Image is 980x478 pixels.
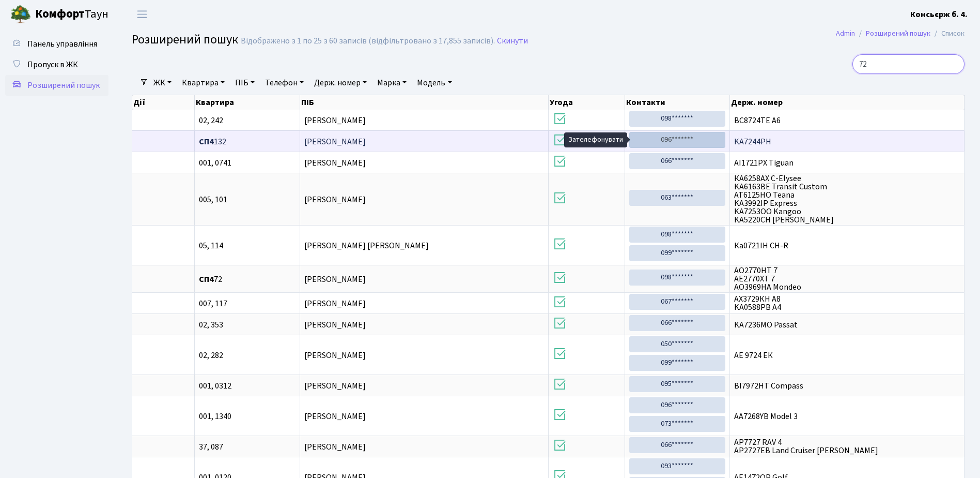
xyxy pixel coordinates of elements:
span: AA7268YB Model 3 [734,412,960,421]
span: КА6258АX C-Elysee KA6163BE Transit Custom AT6125HO Teana KA3992IP Express KA7253OO Kangoo KA5220C... [734,174,960,224]
span: BC8724TE A6 [734,116,960,125]
b: СП4 [199,136,214,147]
span: 05, 114 [199,242,295,250]
span: Панель управління [27,38,97,50]
a: Держ. номер [310,74,371,92]
span: 132 [199,138,295,146]
li: Список [930,28,965,39]
b: Комфорт [35,6,85,22]
span: BI7972HT Compass [734,382,960,390]
span: [PERSON_NAME] [304,350,366,361]
a: Admin [836,28,855,39]
a: Телефон [261,74,308,92]
span: [PERSON_NAME] [304,319,366,331]
div: Зателефонувати [564,132,627,147]
span: AP7727 RAV 4 AP2727EB Land Cruiser [PERSON_NAME] [734,438,960,455]
span: [PERSON_NAME] [304,298,366,309]
span: AO2770HT 7 AE2770XT 7 AO3969HA Mondeo [734,266,960,291]
span: [PERSON_NAME] [304,380,366,392]
span: 001, 0741 [199,159,295,167]
span: [PERSON_NAME] [304,157,366,169]
a: Панель управління [5,34,108,54]
th: Держ. номер [730,95,965,110]
a: ПІБ [231,74,259,92]
span: [PERSON_NAME] [304,115,366,126]
th: Дії [132,95,195,110]
a: Розширений пошук [866,28,930,39]
th: ПІБ [300,95,549,110]
b: СП4 [199,274,214,285]
a: Консьєрж б. 4. [910,8,968,21]
span: 001, 0312 [199,382,295,390]
span: 001, 1340 [199,412,295,421]
span: KA7236MO Passat [734,321,960,329]
span: 72 [199,275,295,283]
img: logo.png [10,4,31,25]
span: Ка0721ІН CH-R [734,242,960,250]
span: 007, 117 [199,300,295,308]
span: Таун [35,6,108,23]
span: KA7244PH [734,138,960,146]
span: [PERSON_NAME] [304,441,366,453]
span: [PERSON_NAME] [PERSON_NAME] [304,240,429,251]
a: Розширений пошук [5,75,108,96]
span: АЕ 9724 ЕК [734,351,960,360]
th: Угода [549,95,625,110]
span: [PERSON_NAME] [304,274,366,285]
span: АІ1721РХ Tiguan [734,159,960,167]
span: Розширений пошук [27,80,100,91]
span: [PERSON_NAME] [304,411,366,422]
a: Марка [373,74,411,92]
a: ЖК [149,74,176,92]
span: Пропуск в ЖК [27,59,78,70]
b: Консьєрж б. 4. [910,9,968,20]
span: [PERSON_NAME] [304,136,366,147]
span: 02, 242 [199,116,295,125]
span: [PERSON_NAME] [304,194,366,205]
div: Відображено з 1 по 25 з 60 записів (відфільтровано з 17,855 записів). [241,36,495,46]
th: Квартира [195,95,300,110]
span: Розширений пошук [132,31,238,49]
span: 005, 101 [199,196,295,204]
input: Пошук... [852,54,965,74]
span: 02, 353 [199,321,295,329]
span: 37, 087 [199,443,295,451]
a: Квартира [178,74,229,92]
span: АХ3729КН А8 KA0588РВ A4 [734,295,960,311]
button: Переключити навігацію [129,6,155,23]
th: Контакти [625,95,730,110]
nav: breadcrumb [820,23,980,44]
a: Скинути [497,36,528,46]
a: Модель [413,74,456,92]
span: 02, 282 [199,351,295,360]
a: Пропуск в ЖК [5,54,108,75]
